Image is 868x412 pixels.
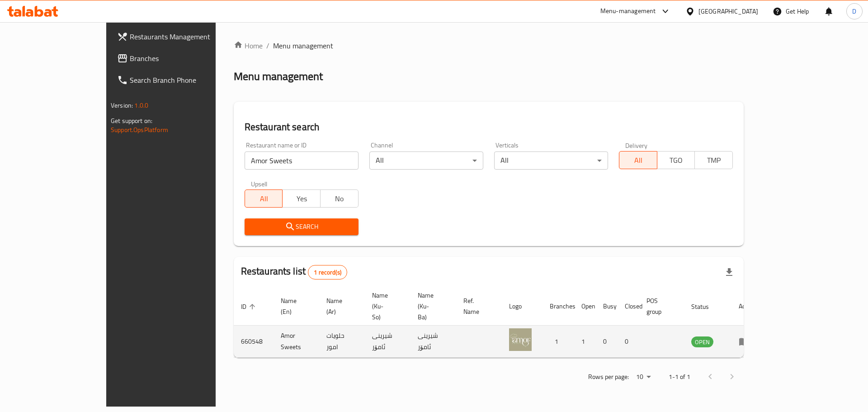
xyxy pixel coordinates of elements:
[698,154,729,167] span: TMP
[281,295,308,317] span: Name (En)
[241,265,347,279] h2: Restaurants list
[625,142,648,148] label: Delivery
[596,326,618,358] td: 0
[661,154,692,167] span: TGO
[369,152,483,170] div: All
[632,370,654,384] div: Rows per page:
[694,151,733,169] button: TMP
[130,75,244,85] span: Search Branch Phone
[241,301,258,312] span: ID
[372,290,400,322] span: Name (Ku-So)
[698,6,758,16] div: [GEOGRAPHIC_DATA]
[110,26,251,47] a: Restaurants Management
[326,295,354,317] span: Name (Ar)
[286,192,317,205] span: Yes
[618,287,639,326] th: Closed
[252,221,351,232] span: Search
[319,326,365,358] td: حلويات امور
[691,337,713,347] span: OPEN
[130,53,244,64] span: Branches
[234,40,744,51] nav: breadcrumb
[234,69,323,84] h2: Menu management
[249,192,279,205] span: All
[134,99,148,111] span: 1.0.0
[130,31,244,42] span: Restaurants Management
[245,189,283,208] button: All
[494,152,608,170] div: All
[234,326,274,358] td: 660548
[657,151,695,169] button: TGO
[463,295,491,317] span: Ref. Name
[542,287,574,326] th: Branches
[324,192,355,205] span: No
[588,371,629,383] p: Rows per page:
[509,328,532,351] img: Amor Sweets
[574,287,596,326] th: Open
[266,40,269,51] li: /
[282,189,321,208] button: Yes
[110,47,251,69] a: Branches
[418,290,445,322] span: Name (Ku-Ba)
[669,371,690,383] p: 1-1 of 1
[245,120,733,134] h2: Restaurant search
[542,326,574,358] td: 1
[111,115,152,127] span: Get support on:
[245,218,359,235] button: Search
[245,152,359,170] input: Search for restaurant name or ID..
[308,265,347,279] div: Total records count
[110,69,251,91] a: Search Branch Phone
[365,326,410,358] td: شیرینی ئامۆر
[234,287,763,358] table: enhanced table
[410,326,456,358] td: شیرینی ئامۆر
[691,301,721,312] span: Status
[273,40,333,51] span: Menu management
[619,151,657,169] button: All
[718,261,740,283] div: Export file
[320,189,359,208] button: No
[111,99,133,111] span: Version:
[646,295,673,317] span: POS group
[596,287,618,326] th: Busy
[502,287,542,326] th: Logo
[600,6,656,17] div: Menu-management
[111,124,168,136] a: Support.OpsPlatform
[731,287,763,326] th: Action
[623,154,654,167] span: All
[308,268,347,277] span: 1 record(s)
[574,326,596,358] td: 1
[274,326,319,358] td: Amor Sweets
[251,180,268,187] label: Upsell
[618,326,639,358] td: 0
[852,6,856,16] span: D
